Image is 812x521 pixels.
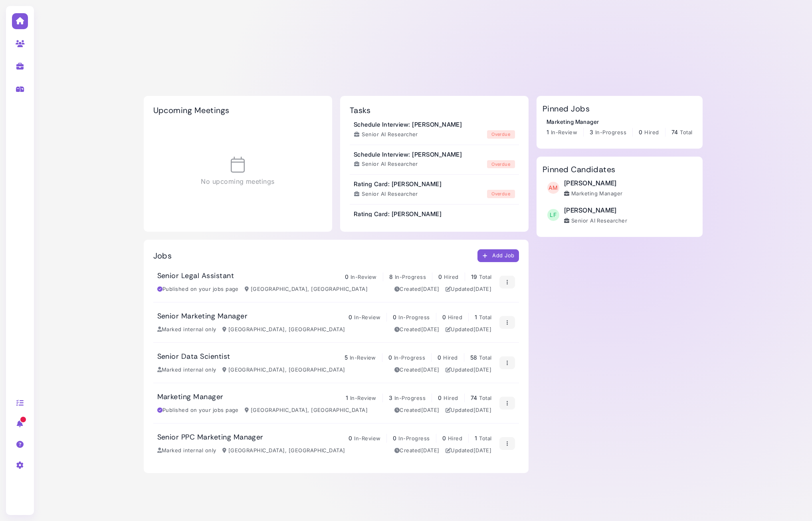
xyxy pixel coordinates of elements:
[346,394,348,401] span: 1
[479,314,491,320] span: Total
[354,151,462,158] h3: Schedule Interview: [PERSON_NAME]
[479,274,491,280] span: Total
[547,117,693,137] a: Marketing Manager 1 In-Review 3 In-Progress 0 Hired 74 Total
[395,274,426,280] span: In-Progress
[421,447,440,453] time: Dec 11, 2024
[639,129,642,135] span: 0
[153,123,323,220] div: No upcoming meetings
[157,406,239,414] div: Published on your jobs page
[157,433,263,442] h3: Senior PPC Marketing Manager
[394,395,426,401] span: In-Progress
[354,160,418,168] div: Senior AI Researcher
[349,435,352,441] span: 0
[354,131,418,139] div: Senior AI Researcher
[470,354,477,361] span: 58
[446,406,492,414] div: Updated
[448,314,462,320] span: Hired
[153,251,172,260] h2: Jobs
[473,447,492,453] time: May 08, 2025
[349,314,352,320] span: 0
[245,285,368,293] div: [GEOGRAPHIC_DATA], [GEOGRAPHIC_DATA]
[394,354,425,361] span: In-Progress
[446,285,492,293] div: Updated
[388,354,392,361] span: 0
[473,286,492,292] time: Jul 24, 2025
[157,272,234,280] h3: Senior Legal Assistant
[157,393,224,402] h3: Marketing Manager
[421,407,440,413] time: Dec 29, 2024
[547,117,693,126] div: Marketing Manager
[473,407,492,413] time: Jul 24, 2025
[222,447,345,455] div: [GEOGRAPHIC_DATA], [GEOGRAPHIC_DATA]
[547,129,549,135] span: 1
[444,395,458,401] span: Hired
[421,366,440,373] time: Jan 09, 2025
[393,314,396,320] span: 0
[389,273,393,280] span: 8
[442,314,446,320] span: 0
[471,273,477,280] span: 19
[479,435,491,441] span: Total
[680,129,692,135] span: Total
[671,129,678,135] span: 74
[398,435,430,441] span: In-Progress
[482,252,515,260] div: Add Job
[471,394,477,401] span: 74
[393,435,396,441] span: 0
[394,447,440,455] div: Created
[564,205,628,215] div: [PERSON_NAME]
[354,435,380,441] span: In-Review
[421,326,440,332] time: Jan 10, 2025
[551,129,577,135] span: In-Review
[590,129,593,135] span: 3
[547,205,628,225] a: LF [PERSON_NAME] Senior AI Researcher
[157,352,230,361] h3: Senior Data Scientist
[547,182,559,194] span: AM
[473,326,492,332] time: Apr 28, 2025
[350,395,376,401] span: In-Review
[157,285,239,293] div: Published on your jobs page
[421,286,440,292] time: Feb 26, 2025
[153,105,230,115] h2: Upcoming Meetings
[475,314,477,320] span: 1
[487,160,515,169] div: overdue
[564,190,623,198] div: Marketing Manager
[443,354,457,361] span: Hired
[446,366,492,374] div: Updated
[444,274,458,280] span: Hired
[354,190,418,198] div: Senior AI Researcher
[394,366,440,374] div: Created
[564,217,628,225] div: Senior AI Researcher
[448,435,462,441] span: Hired
[222,326,345,334] div: [GEOGRAPHIC_DATA], [GEOGRAPHIC_DATA]
[479,354,491,361] span: Total
[543,165,616,174] h2: Pinned Candidates
[157,326,216,334] div: Marked internal only
[487,190,515,198] div: overdue
[475,435,477,441] span: 1
[351,274,377,280] span: In-Review
[354,211,442,218] h3: Rating Card: [PERSON_NAME]
[442,435,446,441] span: 0
[644,129,659,135] span: Hired
[245,406,368,414] div: [GEOGRAPHIC_DATA], [GEOGRAPHIC_DATA]
[394,285,440,293] div: Created
[354,121,462,128] h3: Schedule Interview: [PERSON_NAME]
[345,273,349,280] span: 0
[595,129,626,135] span: In-Progress
[394,326,440,334] div: Created
[446,447,492,455] div: Updated
[487,130,515,139] div: overdue
[543,104,590,113] h2: Pinned Jobs
[547,178,623,198] a: AM [PERSON_NAME] Marketing Manager
[446,326,492,334] div: Updated
[157,447,216,455] div: Marked internal only
[473,366,492,373] time: Apr 25, 2025
[389,394,392,401] span: 3
[398,314,430,320] span: In-Progress
[345,354,348,361] span: 5
[547,209,559,221] span: LF
[222,366,345,374] div: [GEOGRAPHIC_DATA], [GEOGRAPHIC_DATA]
[354,314,380,320] span: In-Review
[350,354,376,361] span: In-Review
